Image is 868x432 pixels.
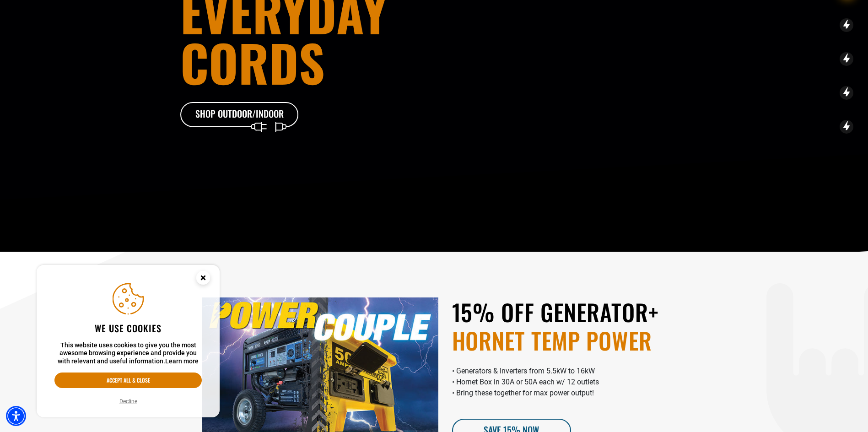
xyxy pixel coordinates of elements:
button: Close this option [187,265,220,293]
span: HORNET TEMP POWER [452,326,688,355]
div: Accessibility Menu [6,406,26,426]
p: • Generators & Inverters from 5.5kW to 16kW • Hornet Box in 30A or 50A each w/ 12 outlets • Bring... [452,366,688,399]
h2: 15% OFF GENERATOR+ [452,297,688,355]
button: Accept all & close [54,373,202,388]
a: Shop Outdoor/Indoor [180,102,299,128]
h2: We use cookies [54,322,202,334]
p: This website uses cookies to give you the most awesome browsing experience and provide you with r... [54,341,202,366]
button: Decline [117,397,140,406]
aside: Cookie Consent [37,265,220,418]
a: This website uses cookies to give you the most awesome browsing experience and provide you with r... [165,357,199,365]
